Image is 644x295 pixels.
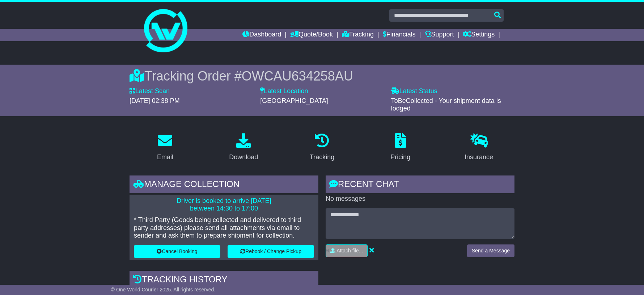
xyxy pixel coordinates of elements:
[390,152,410,162] div: Pricing
[391,87,437,95] label: Latest Status
[290,29,333,41] a: Quote/Book
[242,29,281,41] a: Dashboard
[134,197,314,213] p: Driver is booked to arrive [DATE] between 14:30 to 17:00
[460,131,498,165] a: Insurance
[130,68,514,84] div: Tracking Order #
[224,131,263,165] a: Download
[260,97,328,104] span: [GEOGRAPHIC_DATA]
[134,216,314,240] p: * Third Party (Goods being collected and delivered to third party addresses) please send all atta...
[260,87,308,95] label: Latest Location
[391,97,501,112] span: ToBeCollected - Your shipment data is lodged
[465,152,493,162] div: Insurance
[463,29,495,41] a: Settings
[157,152,173,162] div: Email
[305,131,339,165] a: Tracking
[130,87,170,95] label: Latest Scan
[130,271,318,290] div: Tracking history
[386,131,415,165] a: Pricing
[229,152,258,162] div: Download
[242,69,353,83] span: OWCAU634258AU
[134,245,220,258] button: Cancel Booking
[130,175,318,195] div: Manage collection
[326,195,514,203] p: No messages
[326,175,514,195] div: RECENT CHAT
[228,245,314,258] button: Rebook / Change Pickup
[111,287,216,292] span: © One World Courier 2025. All rights reserved.
[467,244,514,257] button: Send a Message
[310,152,334,162] div: Tracking
[383,29,416,41] a: Financials
[342,29,374,41] a: Tracking
[425,29,454,41] a: Support
[130,97,180,104] span: [DATE] 02:38 PM
[152,131,178,165] a: Email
